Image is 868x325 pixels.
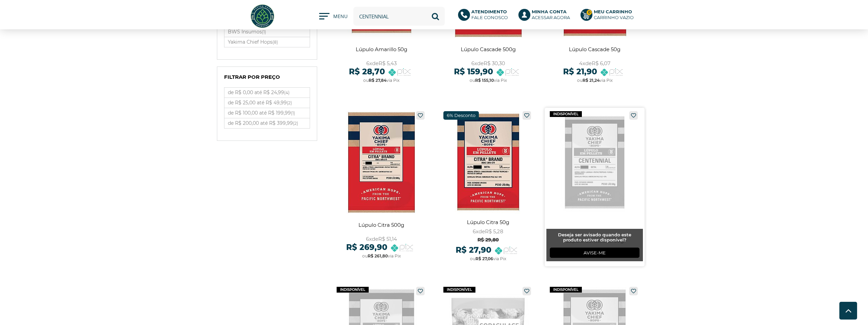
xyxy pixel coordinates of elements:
[545,108,645,266] a: Lúpulo Centennial 50g
[471,9,508,20] p: Fale conosco
[224,74,310,84] h4: Filtrar por Preço
[293,121,298,126] small: (2)
[224,37,310,47] a: Yakima Chief Hops(8)
[550,248,639,258] a: Avise-me
[224,88,310,98] label: de R$ 0,00 até R$ 24,99
[250,3,275,29] img: Hopfen Haus BrewShop
[471,9,507,14] b: Atendimento
[594,15,634,20] div: Carrinho Vazio
[224,98,310,108] a: de R$ 25,00 até R$ 49,99(2)
[518,9,574,24] a: Minha ContaAcessar agora
[224,88,310,98] a: de R$ 0,00 até R$ 24,99(4)
[353,7,445,26] input: Digite o que você procura
[284,90,290,95] small: (4)
[224,98,310,108] label: de R$ 25,00 até R$ 49,99
[224,27,310,37] label: BWS Insumos
[273,40,278,45] small: (8)
[594,9,632,14] b: Meu Carrinho
[586,10,592,15] strong: 0
[319,13,347,20] button: MENU
[550,111,582,117] span: indisponível
[224,118,310,128] label: de R$ 200,00 até R$ 399,99
[532,9,570,20] p: Acessar agora
[224,108,310,118] a: de R$ 100,00 até R$ 199,99(1)
[443,287,475,293] span: indisponível
[337,287,369,293] span: indisponível
[287,100,292,105] small: (2)
[332,108,431,266] a: Lúpulo Citra 500g
[426,7,445,26] button: Buscar
[438,108,538,266] a: Lúpulo Citra 50g
[224,27,310,37] a: BWS Insumos(1)
[458,9,512,24] a: AtendimentoFale conosco
[291,110,295,116] small: (1)
[224,118,310,128] a: de R$ 200,00 até R$ 399,99(2)
[224,108,310,118] label: de R$ 100,00 até R$ 199,99
[224,37,310,47] label: Yakima Chief Hops
[262,29,266,34] small: (1)
[532,9,567,14] b: Minha Conta
[333,13,347,23] span: MENU
[550,287,582,293] span: indisponível
[558,232,631,242] span: Deseja ser avisado quando este produto estiver disponível?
